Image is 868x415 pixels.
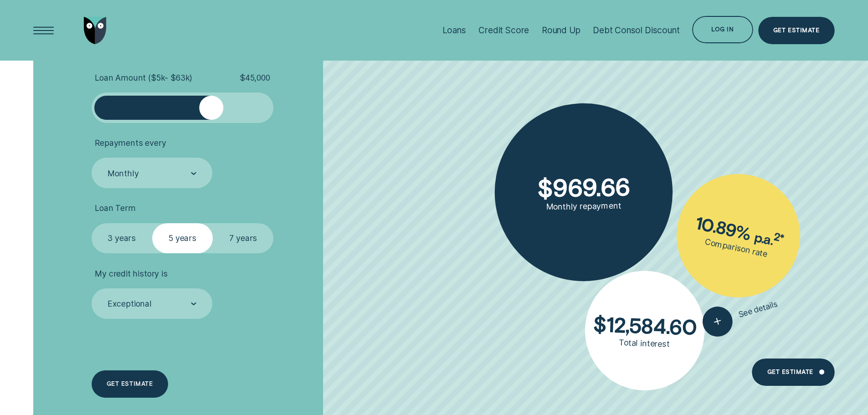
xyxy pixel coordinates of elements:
button: Log in [692,16,753,43]
a: Get estimate [92,370,168,398]
span: Repayments every [95,138,166,148]
span: My credit history is [95,269,167,279]
span: Loan Amount ( $5k - $63k ) [95,73,192,83]
a: Get Estimate [758,17,835,44]
span: Loan Term [95,203,135,213]
div: Round Up [542,25,580,36]
div: Debt Consol Discount [593,25,679,36]
span: $ 45,000 [240,73,270,83]
div: Exceptional [108,299,152,309]
label: 5 years [152,223,213,254]
label: 7 years [213,223,273,254]
div: Get estimate [107,382,153,387]
a: Get Estimate [752,359,834,386]
button: See details [699,289,782,340]
label: 3 years [92,223,152,254]
div: Credit Score [478,25,529,36]
span: See details [737,299,779,320]
button: Open Menu [30,17,57,44]
div: Monthly [108,169,139,179]
img: Wisr [84,17,107,44]
div: Loans [442,25,466,36]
